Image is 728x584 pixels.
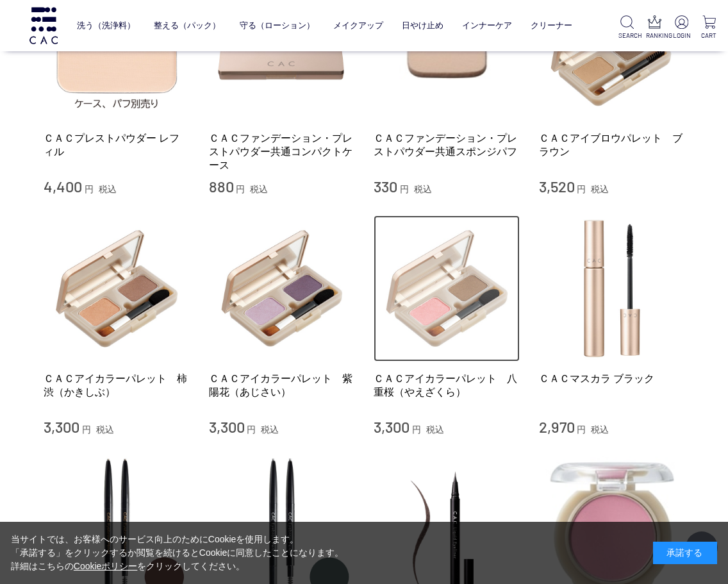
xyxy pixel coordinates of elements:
a: 洗う（洗浄料） [77,12,135,40]
a: ＣＡＣファンデーション・プレストパウダー共通スポンジパフ [374,131,520,159]
span: 税込 [250,184,268,194]
a: ＣＡＣプレストパウダー レフィル [44,131,190,159]
p: RANKING [646,31,663,40]
a: LOGIN [673,15,690,40]
img: ＣＡＣアイカラーパレット 柿渋（かきしぶ） [44,215,190,362]
span: 円 [236,184,245,194]
a: ＣＡＣアイブロウパレット ブラウン [539,131,685,159]
span: 3,300 [44,417,79,436]
a: インナーケア [462,12,512,40]
a: Cookieポリシー [74,561,138,571]
a: ＣＡＣファンデーション・プレストパウダー共通コンパクトケース [209,131,355,172]
img: ＣＡＣアイカラーパレット 八重桜（やえざくら） [374,215,520,362]
p: SEARCH [618,31,636,40]
span: 2,970 [539,417,575,436]
span: 税込 [426,424,444,435]
a: CART [700,15,718,40]
p: LOGIN [673,31,690,40]
a: メイクアップ [333,12,383,40]
span: 3,300 [374,417,409,436]
a: ＣＡＣアイカラーパレット 柿渋（かきしぶ） [44,372,190,399]
span: 税込 [591,424,609,435]
span: 3,520 [539,177,575,196]
a: ＣＡＣアイカラーパレット 紫陽花（あじさい） [209,372,355,399]
img: logo [28,7,60,44]
div: 承諾する [653,542,717,564]
span: 円 [85,184,94,194]
a: SEARCH [618,15,636,40]
span: 880 [209,177,234,196]
p: CART [700,31,718,40]
span: 円 [82,424,91,435]
span: 円 [577,184,586,194]
span: 円 [577,424,586,435]
a: ＣＡＣマスカラ ブラック [539,372,685,385]
a: RANKING [646,15,663,40]
span: 税込 [99,184,117,194]
span: 円 [400,184,409,194]
a: クリーナー [531,12,572,40]
a: 日やけ止め [402,12,443,40]
span: 税込 [261,424,279,435]
span: 税込 [96,424,114,435]
span: 円 [247,424,256,435]
a: 守る（ローション） [240,12,315,40]
span: 円 [412,424,421,435]
img: ＣＡＣアイカラーパレット 紫陽花（あじさい） [209,215,355,362]
a: ＣＡＣアイカラーパレット 八重桜（やえざくら） [374,372,520,399]
span: 税込 [591,184,609,194]
div: 当サイトでは、お客様へのサービス向上のためにCookieを使用します。 「承諾する」をクリックするか閲覧を続けるとCookieに同意したことになります。 詳細はこちらの をクリックしてください。 [11,533,344,573]
span: 4,400 [44,177,82,196]
span: 330 [374,177,397,196]
span: 3,300 [209,417,245,436]
img: ＣＡＣマスカラ ブラック [539,215,685,362]
span: 税込 [414,184,432,194]
a: 整える（パック） [154,12,220,40]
